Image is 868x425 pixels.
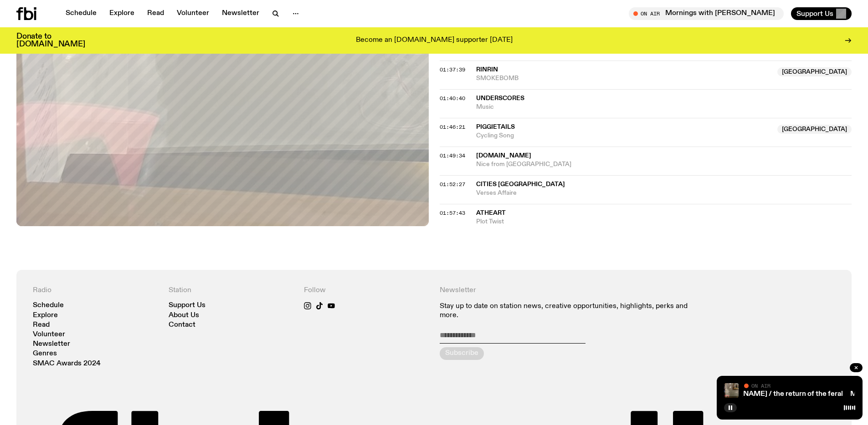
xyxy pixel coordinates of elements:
[104,7,140,20] a: Explore
[476,124,515,130] span: Piggietails
[476,103,852,111] span: Music
[169,322,195,329] a: Contact
[777,67,852,76] span: [GEOGRAPHIC_DATA]
[33,331,65,338] a: Volunteer
[440,347,484,360] button: Subscribe
[440,95,465,102] span: 01:40:40
[440,152,465,159] span: 01:49:34
[440,181,465,188] span: 01:52:27
[440,182,465,187] button: 01:52:27
[33,322,50,329] a: Read
[791,7,852,20] button: Support Us
[796,10,833,18] span: Support Us
[440,125,465,130] button: 01:46:21
[476,95,524,101] span: Underscores
[33,350,57,357] a: Genres
[440,123,465,131] span: 01:46:21
[142,7,169,20] a: Read
[169,286,293,295] h4: Station
[440,66,465,73] span: 01:37:39
[33,312,58,319] a: Explore
[476,181,565,187] span: Cities [GEOGRAPHIC_DATA]
[724,383,739,398] img: A selfie of Jim taken in the reflection of the window of the fbi radio studio.
[476,66,498,73] span: RinRin
[440,211,465,216] button: 01:57:43
[751,383,770,389] span: On Air
[476,152,531,159] span: [DOMAIN_NAME]
[33,341,70,348] a: Newsletter
[476,132,772,140] span: Cycling Song
[476,218,852,226] span: Plot Twist
[476,160,852,169] span: Nice from [GEOGRAPHIC_DATA]
[476,189,852,197] span: Verses Affaire
[16,33,85,48] h3: Donate to [DOMAIN_NAME]
[33,360,101,367] a: SMAC Awards 2024
[33,302,64,309] a: Schedule
[33,286,158,295] h4: Radio
[476,210,506,216] span: AtHeart
[440,302,700,319] p: Stay up to date on station news, creative opportunities, highlights, perks and more.
[216,7,265,20] a: Newsletter
[440,153,465,158] button: 01:49:34
[440,209,465,217] span: 01:57:43
[171,7,215,20] a: Volunteer
[777,125,852,134] span: [GEOGRAPHIC_DATA]
[169,312,199,319] a: About Us
[304,286,429,295] h4: Follow
[60,7,102,20] a: Schedule
[629,7,784,20] button: On AirMornings with [PERSON_NAME] / the return of the feral
[169,302,205,309] a: Support Us
[476,74,772,83] span: SMOKEBOMB
[440,96,465,101] button: 01:40:40
[658,390,843,398] a: Mornings with [PERSON_NAME] / the return of the feral
[440,286,700,295] h4: Newsletter
[440,67,465,72] button: 01:37:39
[356,36,513,45] p: Become an [DOMAIN_NAME] supporter [DATE]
